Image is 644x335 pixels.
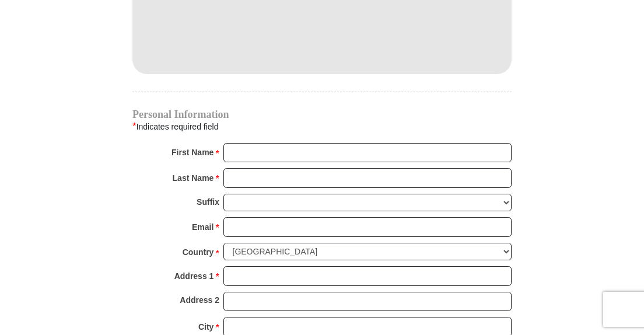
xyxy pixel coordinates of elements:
[198,319,213,335] strong: City
[174,268,214,284] strong: Address 1
[197,194,219,210] strong: Suffix
[171,144,213,160] strong: First Name
[173,170,214,186] strong: Last Name
[132,110,512,119] h4: Personal Information
[192,219,213,235] strong: Email
[132,119,512,134] div: Indicates required field
[183,244,214,260] strong: Country
[180,292,219,308] strong: Address 2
